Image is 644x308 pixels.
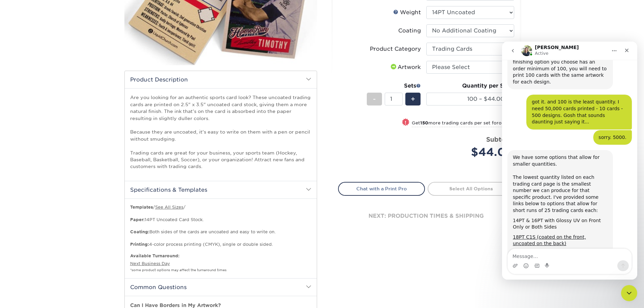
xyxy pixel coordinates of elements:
[393,8,421,17] div: Weight
[130,261,170,266] a: Next Business Day
[486,136,514,143] strong: Subtotal
[125,278,317,296] h2: Common Questions
[420,120,428,125] strong: 150
[411,94,415,104] span: +
[412,120,514,127] small: Get more trading cards per set for
[621,285,637,301] iframe: Intercom live chat
[426,82,514,90] div: Quantity per Set
[125,71,317,88] h2: Product Description
[338,182,425,195] a: Chat with a Print Pro
[130,217,145,222] strong: Paper:
[502,42,637,280] iframe: Intercom live chat
[155,205,183,210] a: See All Sizes
[130,94,311,170] p: Are you looking for an authentic sports card look? These uncoated trading cards are printed on 2....
[130,229,149,234] strong: Coating:
[338,196,515,236] div: next: production times & shipping
[130,268,226,272] small: *some product options may affect the turnaround times
[130,204,311,247] p: / / 14PT Uncoated Card Stock. Both sides of the cards are uncoated and easy to write on. 4-color ...
[130,205,153,210] b: Templates
[370,45,421,53] div: Product Category
[398,27,421,35] div: Coating
[389,63,421,71] div: Artwork
[405,119,406,126] span: !
[431,144,514,160] div: $44.00
[130,253,180,258] b: Available Turnaround:
[367,82,421,90] div: Sets
[125,181,317,198] h2: Specifications & Templates
[130,242,149,247] strong: Printing:
[130,302,221,308] strong: Can I Have Borders in My Artwork?
[499,120,514,125] span: only
[373,94,376,104] span: -
[428,182,515,195] a: Select All Options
